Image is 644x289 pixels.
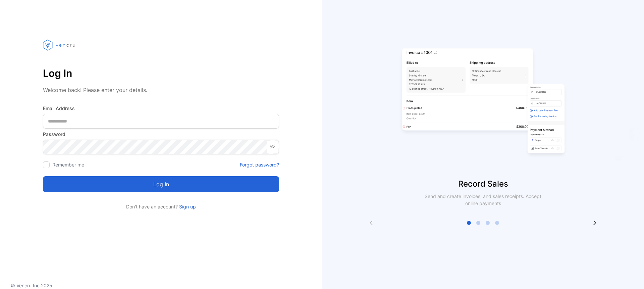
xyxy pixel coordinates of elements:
p: Don't have an account? [43,203,279,210]
a: Forgot password? [240,161,279,168]
label: Remember me [52,162,84,167]
button: Log in [43,176,279,192]
img: vencru logo [43,27,76,63]
p: Send and create invoices, and sales receipts. Accept online payments [419,193,547,207]
img: slider image [399,27,567,178]
label: Password [43,131,279,138]
p: Record Sales [322,178,644,190]
label: Email Address [43,105,279,112]
p: Log In [43,65,279,81]
p: Welcome back! Please enter your details. [43,86,279,94]
a: Sign up [178,204,196,209]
